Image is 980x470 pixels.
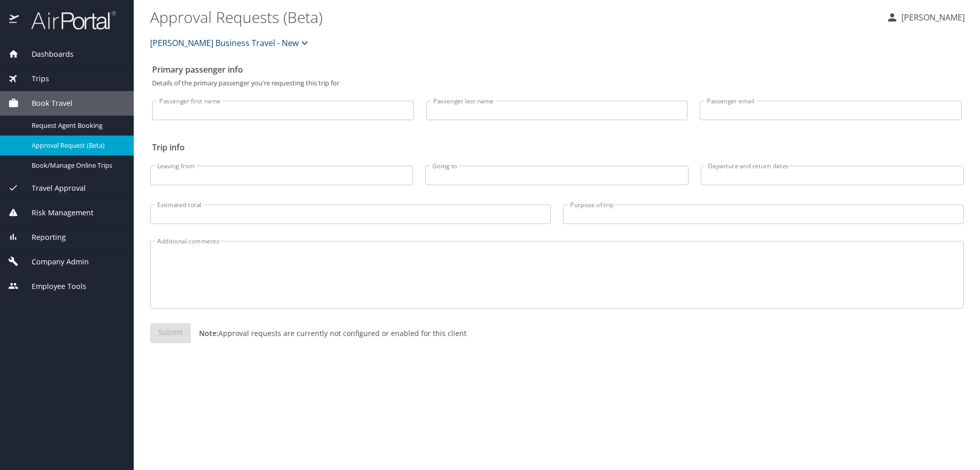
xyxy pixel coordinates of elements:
[32,121,121,130] span: Request Agent Booking
[152,139,962,155] h2: Trip info
[20,10,116,30] img: airportal-logo.png
[19,183,86,194] span: Travel Approval
[19,256,89,267] span: Company Admin
[19,49,73,60] span: Dashboards
[19,281,86,292] span: Employee Tools
[191,328,467,339] p: Approval requests are currently not configured or enabled for this client
[150,1,878,33] h1: Approval Requests (Beta)
[19,207,93,218] span: Risk Management
[152,61,962,78] h2: Primary passenger info
[32,161,121,170] span: Book/Manage Online Trips
[146,33,315,53] button: [PERSON_NAME] Business Travel - New
[19,232,66,243] span: Reporting
[9,10,20,30] img: icon-airportal.png
[32,141,121,150] span: Approval Request (Beta)
[19,73,49,84] span: Trips
[199,328,218,338] strong: Note:
[19,98,72,109] span: Book Travel
[882,8,969,27] button: [PERSON_NAME]
[150,36,299,50] span: [PERSON_NAME] Business Travel - New
[152,80,962,86] p: Details of the primary passenger you're requesting this trip for
[898,11,965,24] p: [PERSON_NAME]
